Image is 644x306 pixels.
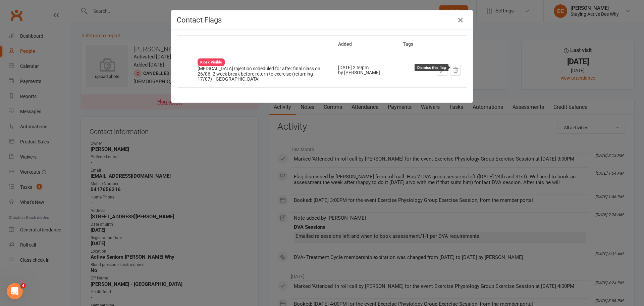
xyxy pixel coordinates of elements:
iframe: Intercom live chat [7,283,23,299]
button: Dismiss this flag [450,65,461,76]
td: [DATE] 2:59pm by [PERSON_NAME] [332,53,397,87]
div: Dismiss this flag [415,64,448,71]
th: Tags [397,36,424,53]
span: 4 [20,283,26,289]
button: Close [455,15,466,26]
h4: Contact Flags [177,16,467,24]
div: [MEDICAL_DATA] Injection scheduled for after final class on 26/06. 2 week break before return to ... [198,66,326,82]
th: Added [332,36,397,53]
div: Kiosk Visible [198,58,225,66]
